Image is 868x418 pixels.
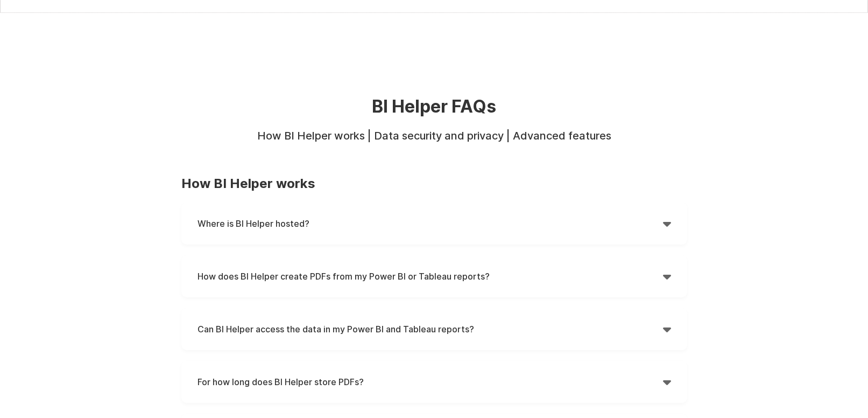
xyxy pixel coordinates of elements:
h4: Can BI Helper access the data in my Power BI and Tableau reports? [197,321,663,337]
div:  [663,374,671,390]
strong: Where is BI Helper hosted? [197,218,309,229]
h3: How BI Helper works [181,176,687,192]
div:  [663,215,671,232]
strong: How BI Helper works | Data security and privacy | Advanced features [257,129,611,142]
div:  [663,321,671,337]
strong: How does BI Helper create PDFs from my Power BI or Tableau reports? [197,271,490,282]
div:  [663,268,671,284]
h4: For how long does BI Helper store PDFs? [197,374,663,390]
h2: BI Helper FAQs [244,97,624,116]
